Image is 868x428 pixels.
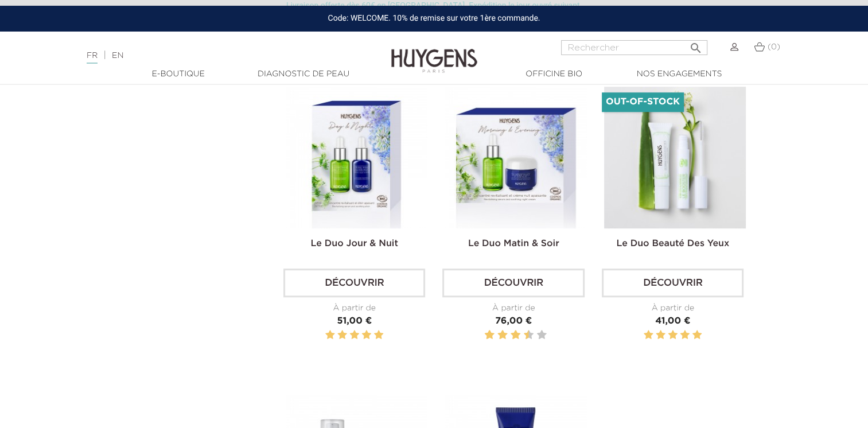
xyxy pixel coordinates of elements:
[602,302,744,314] div: À partir de
[655,317,690,326] span: 41,00 €
[495,328,497,343] label: 3
[81,49,353,63] div: |
[362,328,371,343] label: 4
[668,328,678,343] label: 3
[286,87,427,228] img: Le Duo Jour & Nuit
[521,328,523,343] label: 7
[87,52,98,64] a: FR
[680,328,690,343] label: 4
[602,269,744,297] a: Découvrir
[535,328,536,343] label: 9
[692,328,702,343] label: 5
[391,30,477,75] img: Huygens
[445,87,586,228] img: Le Duo Matin & Soir
[246,68,361,80] a: Diagnostic de peau
[689,38,703,52] i: 
[495,317,532,326] span: 76,00 €
[622,68,737,80] a: Nos engagements
[602,92,684,112] li: Out-of-Stock
[497,68,612,80] a: Officine Bio
[337,328,347,343] label: 2
[283,302,425,314] div: À partir de
[526,328,532,343] label: 8
[442,302,584,314] div: À partir de
[112,52,123,60] a: EN
[604,87,746,228] img: Le Duo Regard de Biche
[121,68,236,80] a: E-Boutique
[482,328,484,343] label: 1
[539,328,544,343] label: 10
[686,37,706,52] button: 
[513,328,519,343] label: 6
[768,43,780,51] span: (0)
[561,40,707,55] input: Rechercher
[442,269,584,297] a: Découvrir
[644,328,653,343] label: 1
[311,239,398,248] a: Le Duo Jour & Nuit
[283,269,425,297] a: Découvrir
[500,328,505,343] label: 4
[468,239,559,248] a: Le Duo Matin & Soir
[508,328,510,343] label: 5
[486,328,492,343] label: 2
[616,239,729,248] a: Le Duo Beauté des Yeux
[325,328,334,343] label: 1
[337,317,372,326] span: 51,00 €
[374,328,383,343] label: 5
[656,328,665,343] label: 2
[350,328,359,343] label: 3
